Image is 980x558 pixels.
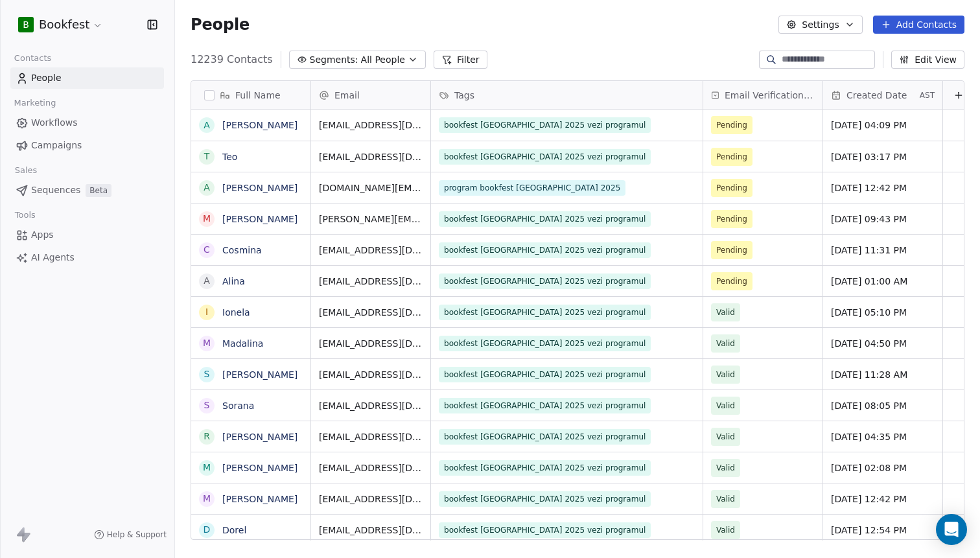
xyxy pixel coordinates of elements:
span: bookfest [GEOGRAPHIC_DATA] 2025 vezi programul [439,429,651,445]
span: bookfest [GEOGRAPHIC_DATA] 2025 vezi programul [439,149,651,165]
div: grid [311,110,974,541]
span: bookfest [GEOGRAPHIC_DATA] 2025 vezi programul [439,305,651,320]
button: BBookfest [16,14,106,36]
div: M [203,461,211,474]
div: Created DateAST [823,81,942,109]
div: S [204,367,210,381]
div: M [203,212,211,226]
a: [PERSON_NAME] [222,120,297,130]
span: Valid [716,430,735,443]
span: Pending [716,181,747,194]
span: bookfest [GEOGRAPHIC_DATA] 2025 vezi programul [439,460,651,476]
span: 12239 Contacts [191,52,273,67]
span: People [31,71,62,85]
span: People [191,15,250,34]
a: Dorel [222,525,246,535]
span: program bookfest [GEOGRAPHIC_DATA] 2025 [439,180,625,196]
span: Contacts [8,49,57,68]
span: bookfest [GEOGRAPHIC_DATA] 2025 vezi programul [439,522,651,538]
span: [DATE] 03:17 PM [831,150,935,163]
div: Tags [431,81,703,109]
span: bookfest [GEOGRAPHIC_DATA] 2025 vezi programul [439,336,651,351]
span: [DATE] 08:05 PM [831,399,935,412]
span: Valid [716,368,735,381]
button: Add Contacts [873,16,964,34]
span: [EMAIL_ADDRESS][DOMAIN_NAME] [319,461,423,474]
div: T [204,150,210,163]
span: All People [361,53,405,67]
button: Edit View [891,51,964,69]
a: People [10,67,164,89]
span: [DATE] 09:43 PM [831,213,935,226]
span: Tags [454,89,474,102]
span: [DOMAIN_NAME][EMAIL_ADDRESS][DOMAIN_NAME] [319,181,423,194]
span: Email [334,89,360,102]
a: Madalina [222,338,263,349]
button: Filter [434,51,487,69]
a: SequencesBeta [10,180,164,201]
div: M [203,492,211,506]
span: Pending [716,213,747,226]
span: bookfest [GEOGRAPHIC_DATA] 2025 vezi programul [439,242,651,258]
a: Cosmina [222,245,262,255]
div: Full Name [191,81,310,109]
span: bookfest [GEOGRAPHIC_DATA] 2025 vezi programul [439,367,651,382]
span: Bookfest [39,16,89,33]
span: [DATE] 12:42 PM [831,493,935,506]
span: [DATE] 12:42 PM [831,181,935,194]
div: Email Verification Status [703,81,822,109]
span: [DATE] 05:10 PM [831,306,935,319]
div: grid [191,110,311,541]
span: Sequences [31,183,80,197]
a: [PERSON_NAME] [222,369,297,380]
a: Ionela [222,307,250,318]
span: [DATE] 02:08 PM [831,461,935,474]
span: Pending [716,275,747,288]
span: AI Agents [31,251,75,264]
a: Help & Support [94,529,167,540]
span: [DATE] 11:31 PM [831,244,935,257]
div: A [204,274,210,288]
span: Full Name [235,89,281,102]
a: Apps [10,224,164,246]
span: [EMAIL_ADDRESS][DOMAIN_NAME] [319,430,423,443]
a: Workflows [10,112,164,134]
span: Valid [716,493,735,506]
span: [PERSON_NAME][EMAIL_ADDRESS][DOMAIN_NAME] [319,213,423,226]
span: Pending [716,150,747,163]
a: Sorana [222,401,254,411]
span: Beta [86,184,111,197]
span: bookfest [GEOGRAPHIC_DATA] 2025 vezi programul [439,117,651,133]
span: bookfest [GEOGRAPHIC_DATA] 2025 vezi programul [439,273,651,289]
div: M [203,336,211,350]
div: R [204,430,210,443]
a: [PERSON_NAME] [222,463,297,473]
span: [EMAIL_ADDRESS][DOMAIN_NAME] [319,399,423,412]
div: A [204,119,210,132]
span: [DATE] 12:54 PM [831,524,935,537]
a: [PERSON_NAME] [222,214,297,224]
span: Valid [716,461,735,474]
a: [PERSON_NAME] [222,432,297,442]
span: [EMAIL_ADDRESS][DOMAIN_NAME] [319,150,423,163]
span: Valid [716,524,735,537]
span: B [23,18,29,31]
div: Email [311,81,430,109]
span: [DATE] 11:28 AM [831,368,935,381]
span: [EMAIL_ADDRESS][DOMAIN_NAME] [319,275,423,288]
span: bookfest [GEOGRAPHIC_DATA] 2025 vezi programul [439,491,651,507]
a: Campaigns [10,135,164,156]
span: [DATE] 04:09 PM [831,119,935,132]
span: [DATE] 04:50 PM [831,337,935,350]
a: AI Agents [10,247,164,268]
button: Settings [778,16,862,34]
span: [EMAIL_ADDRESS][DOMAIN_NAME] [319,368,423,381]
span: bookfest [GEOGRAPHIC_DATA] 2025 vezi programul [439,211,651,227]
span: [DATE] 04:35 PM [831,430,935,443]
span: Marketing [8,93,62,113]
span: Help & Support [107,529,167,540]
div: D [204,523,211,537]
span: Email Verification Status [725,89,815,102]
a: [PERSON_NAME] [222,494,297,504]
span: [DATE] 01:00 AM [831,275,935,288]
